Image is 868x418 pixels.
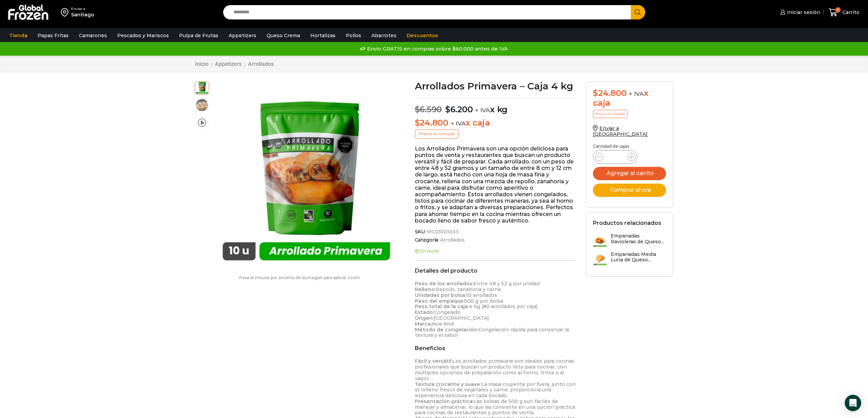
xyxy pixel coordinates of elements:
span: arrollado primavera [195,81,209,94]
p: Pasa el mouse por encima de la imagen para aplicar zoom [195,275,405,280]
h2: Beneficios [415,345,576,351]
p: Entre 48 y 52 g por unidad Repollo, zanahoria y carne 10 arrollados 500 g por bolsa 4 kg (80 arro... [415,281,576,338]
span: SKU: [415,229,576,235]
div: x caja [593,88,666,108]
nav: Breadcrumb [195,61,274,67]
div: 1 / 3 [213,81,400,269]
h3: Empanadas Ravioleras de Queso... [611,233,666,245]
a: Tienda [6,29,31,42]
span: Carrito [841,9,859,16]
h2: Productos relacionados [593,220,661,226]
a: Appetizers [225,29,260,42]
a: Queso Crema [263,29,303,42]
a: Empanadas Ravioleras de Queso... [593,233,666,248]
strong: Peso del empaque: [415,298,464,304]
a: Abarrotes [368,29,400,42]
strong: Origen: [415,315,434,321]
span: $ [415,118,420,128]
strong: Relleno: [415,286,436,292]
a: Empanadas Media Luna de Queso... [593,251,666,266]
span: Categoría: [415,237,576,243]
a: Pulpa de Frutas [176,29,222,42]
p: En stock [415,249,576,254]
strong: Método de congelación: [415,327,478,333]
strong: Peso de los arrollados: [415,280,473,287]
a: Hortalizas [307,29,339,42]
bdi: 24.800 [415,118,448,128]
bdi: 24.800 [593,88,626,98]
p: x caja [415,118,576,128]
img: address-field-icon.svg [61,6,71,18]
strong: Unidades por bolsa: [415,292,466,298]
div: Santiago [71,11,94,18]
input: Product quantity [609,152,622,162]
a: Pescados y Mariscos [114,29,172,42]
a: Enviar a [GEOGRAPHIC_DATA] [593,125,648,137]
a: Arrollados [439,237,465,243]
button: Comprar ahora [593,184,666,197]
strong: Presentación práctica: [415,398,474,404]
span: $ [593,88,598,98]
a: Inicio [195,61,209,67]
span: $ [415,104,420,114]
bdi: 6.200 [445,104,473,114]
span: MC01001033 [426,229,459,235]
span: $ [445,104,450,114]
button: Agregar al carrito [593,167,666,180]
a: Papas Fritas [34,29,72,42]
h2: Detalles del producto [415,268,576,274]
a: Descuentos [403,29,442,42]
a: Camarones [76,29,110,42]
button: Search button [631,5,645,19]
span: Iniciar sesión [785,9,820,16]
bdi: 6.590 [415,104,442,114]
div: Enviar a [71,6,94,11]
strong: Textura crocante y suave: [415,381,481,387]
strong: Peso total de la caja: [415,303,469,309]
strong: Fácil y versátil: [415,358,452,364]
span: + IVA [451,120,466,127]
p: Precio al contado [415,129,459,138]
p: Precio al contado [593,110,627,118]
span: + IVA [629,90,644,97]
div: Open Intercom Messenger [845,395,861,411]
a: Appetizers [215,61,242,67]
a: Arrollados [248,61,274,67]
strong: Marca: [415,321,432,327]
a: Pollos [342,29,365,42]
span: 0 [835,7,841,13]
p: Cantidad de cajas [593,144,666,149]
a: Iniciar sesión [778,5,820,19]
img: arrollado primavera [213,81,400,269]
strong: Estado: [415,309,434,315]
a: 0 Carrito [827,4,861,20]
span: + IVA [475,107,490,114]
span: arrollado primavera [195,98,209,112]
h1: Arrollados Primavera – Caja 4 kg [415,81,576,91]
h3: Empanadas Media Luna de Queso... [611,251,666,263]
p: Los Arrollados Primavera son una opción deliciosa para puntos de venta y restaurantes que buscan ... [415,145,576,224]
p: x kg [415,98,576,115]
